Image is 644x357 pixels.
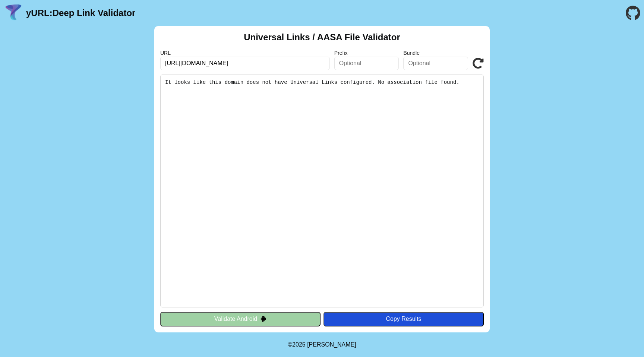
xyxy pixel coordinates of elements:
input: Optional [334,57,399,70]
label: Bundle [403,50,468,56]
a: Michael Ibragimchayev's Personal Site [307,341,356,348]
h2: Universal Links / AASA File Validator [244,32,400,42]
button: Validate Android [160,312,321,326]
label: Prefix [334,50,399,56]
pre: It looks like this domain does not have Universal Links configured. No association file found. [160,75,484,307]
img: yURL Logo [4,3,23,23]
a: yURL:Deep Link Validator [26,8,135,18]
input: Optional [403,57,468,70]
button: Copy Results [323,312,484,326]
label: URL [160,50,330,56]
footer: © [288,332,356,357]
input: Required [160,57,330,70]
span: 2025 [292,341,306,348]
div: Copy Results [327,316,480,322]
img: droidIcon.svg [260,316,266,322]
